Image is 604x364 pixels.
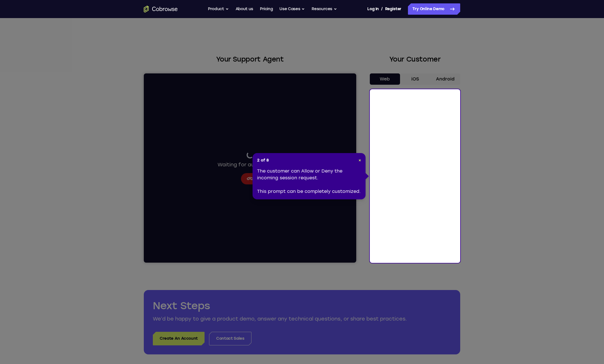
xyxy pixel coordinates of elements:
[359,158,361,163] span: ×
[367,3,379,15] a: Log In
[97,100,115,111] button: Cancel
[260,3,273,15] a: Pricing
[381,6,383,12] span: /
[74,78,139,95] div: Waiting for authorization
[208,3,229,15] button: Product
[144,6,178,12] a: Go to the home page
[279,3,305,15] button: Use Cases
[408,3,460,15] a: Try Online Demo
[257,168,361,195] div: The customer can Allow or Deny the incoming session request. This prompt can be completely custom...
[257,158,269,163] span: 2 of 8
[312,3,337,15] button: Resources
[385,3,401,15] a: Register
[236,3,253,15] a: About us
[359,158,361,163] button: Close Tour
